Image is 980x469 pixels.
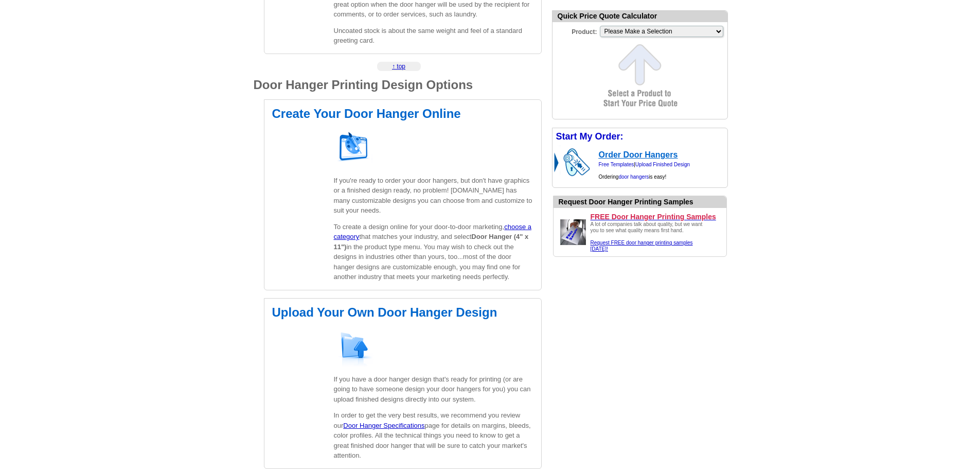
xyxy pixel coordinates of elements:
a: Free Templates [599,162,634,167]
img: create-a-door-hanger-80.png [334,128,375,169]
p: If you have a door hanger design that's ready for printing (or are going to have someone design y... [334,374,533,405]
a: ↑ top [392,63,405,70]
img: create a design for a business card and upload it for printing [334,327,375,368]
a: door hangers [618,174,649,180]
h2: Door Hanger Printing Design Options [254,79,542,91]
span: Door Hanger (4" x 11") [334,233,529,251]
div: Request Door Hanger Printing Samples [559,197,726,207]
img: background image for door hangers arrow [553,145,561,179]
img: Upload a door hanger design [558,217,589,248]
a: FREE Door Hanger Printing Samples [591,212,722,221]
p: If you're ready to order your door hangers, but don't have graphics or a finished design ready, n... [334,176,533,216]
h2: Upload Your Own Door Hanger Design [272,306,533,319]
a: choose a category [334,223,531,241]
p: In order to get the very best results, we recommend you review our page for details on margins, b... [334,410,533,461]
h2: Create Your Door Hanger Online [272,108,533,120]
a: Order Door Hangers [599,150,678,159]
a: Upload Finished Design [635,162,690,167]
a: Request FREE door hanger printing samples [DATE]! [591,240,693,252]
label: Product: [553,25,599,37]
p: Uncoated stock is about the same weight and feel of a standard greeting card. [334,26,533,46]
img: door hanger swinging on a residential doorknob [561,145,597,179]
span: | Ordering is easy! [599,162,690,180]
div: Quick Price Quote Calculator [553,11,727,22]
p: To create a design online for your door-to-door marketing, that matches your industry, and select... [334,222,533,282]
div: A lot of companies talk about quality, but we want you to see what quality means first hand. [591,221,709,252]
a: Door Hanger Specifications [343,422,424,429]
div: Start My Order: [553,128,727,145]
iframe: LiveChat chat widget [774,230,980,469]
